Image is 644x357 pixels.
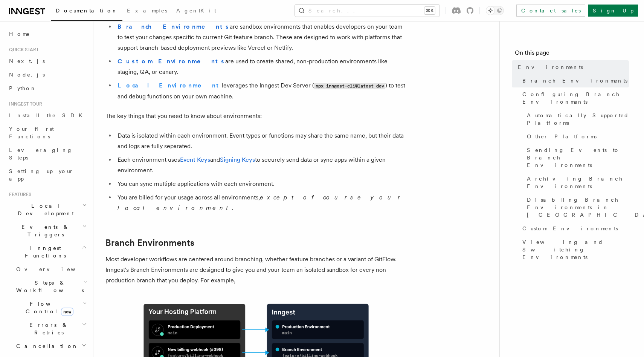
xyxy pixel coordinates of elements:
em: except of course your local environment [118,194,403,211]
a: Custom Environments [118,58,225,65]
a: Next.js [6,54,89,68]
span: Viewing and Switching Environments [522,238,629,261]
a: Environments [515,60,629,74]
span: Leveraging Steps [9,147,73,161]
p: Most developer workflows are centered around branching, whether feature branches or a variant of ... [105,254,407,286]
a: Your first Functions [6,122,89,143]
a: Examples [122,2,172,20]
p: The key things that you need to know about environments: [105,111,407,121]
span: Documentation [56,8,118,14]
a: Configuring Branch Environments [519,87,629,109]
a: Install the SDK [6,109,89,122]
a: Sending Events to Branch Environments [524,143,629,172]
span: Examples [127,8,167,14]
span: Automatically Supported Platforms [527,112,629,127]
button: Toggle dark mode [486,6,504,15]
a: Home [6,27,89,41]
a: Setting up your app [6,164,89,185]
a: Branch Environments [519,74,629,87]
span: Home [9,30,30,38]
a: Branch Environments [118,23,230,30]
span: Custom Environments [522,225,618,232]
li: You are billed for your usage across all environments, . [115,192,407,213]
a: Leveraging Steps [6,143,89,164]
a: AgentKit [172,2,221,20]
a: Event Keys [180,156,210,163]
li: Each environment uses and to securely send data or sync apps within a given environment. [115,155,407,176]
li: leverages the Inngest Dev Server ( ) to test and debug functions on your own machine. [115,80,407,102]
a: Local Environment [118,82,222,89]
a: Viewing and Switching Environments [519,235,629,264]
a: Contact sales [516,5,585,17]
span: Features [6,192,31,198]
span: Cancellation [13,342,78,350]
span: Overview [16,266,94,272]
span: Next.js [9,58,45,64]
span: Errors & Retries [13,321,82,336]
a: Automatically Supported Platforms [524,109,629,130]
span: Configuring Branch Environments [522,90,629,106]
a: Documentation [51,2,122,21]
code: npx inngest-cli@latest dev [314,83,385,89]
button: Search...⌘K [295,5,440,17]
li: Data is isolated within each environment. Event types or functions may share the same name, but t... [115,130,407,152]
a: Sign Up [588,5,638,17]
li: are used to create shared, non-production environments like staging, QA, or canary. [115,56,407,77]
span: Sending Events to Branch Environments [527,146,629,169]
span: Inngest Functions [6,244,81,259]
li: are sandbox environments that enables developers on your team to test your changes specific to cu... [115,21,407,53]
button: Cancellation [13,339,89,353]
button: Flow Controlnew [13,297,89,318]
span: Quick start [6,47,39,53]
a: Node.js [6,68,89,81]
span: Python [9,85,37,91]
span: Node.js [9,72,45,78]
a: Custom Environments [519,222,629,235]
a: Disabling Branch Environments in [GEOGRAPHIC_DATA] [524,193,629,222]
a: Archiving Branch Environments [524,172,629,193]
span: Install the SDK [9,112,87,118]
span: Archiving Branch Environments [527,175,629,190]
a: Branch Environments [105,237,194,248]
button: Local Development [6,199,89,220]
a: Overview [13,262,89,276]
a: Signing Keys [220,156,255,163]
span: Flow Control [13,300,83,315]
span: Your first Functions [9,126,54,139]
button: Events & Triggers [6,220,89,241]
span: Other Platforms [527,133,597,140]
li: You can sync multiple applications with each environment. [115,179,407,189]
a: Python [6,81,89,95]
h4: On this page [515,48,629,60]
kbd: ⌘K [424,7,435,14]
span: AgentKit [176,8,216,14]
span: Local Development [6,202,82,217]
button: Errors & Retries [13,318,89,339]
span: new [61,308,73,316]
span: Branch Environments [522,77,627,84]
button: Steps & Workflows [13,276,89,297]
span: Steps & Workflows [13,279,84,294]
span: Events & Triggers [6,223,82,238]
span: Environments [518,63,583,71]
span: Setting up your app [9,168,74,182]
button: Inngest Functions [6,241,89,262]
span: Inngest tour [6,101,42,107]
a: Other Platforms [524,130,629,143]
